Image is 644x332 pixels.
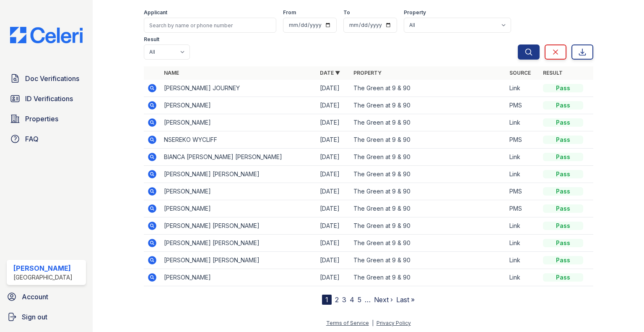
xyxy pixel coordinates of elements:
[543,239,583,247] div: Pass
[506,183,540,200] td: PMS
[161,252,317,269] td: [PERSON_NAME] [PERSON_NAME]
[350,149,506,166] td: The Green at 9 & 90
[161,97,317,114] td: [PERSON_NAME]
[317,114,350,131] td: [DATE]
[396,295,415,304] a: Last »
[25,73,79,84] span: Doc Verifications
[161,149,317,166] td: BIANCA [PERSON_NAME] [PERSON_NAME]
[161,217,317,235] td: [PERSON_NAME] [PERSON_NAME]
[374,295,393,304] a: Next ›
[25,134,39,144] span: FAQ
[317,149,350,166] td: [DATE]
[161,235,317,252] td: [PERSON_NAME] [PERSON_NAME]
[543,70,563,76] a: Result
[506,131,540,149] td: PMS
[22,312,47,322] span: Sign out
[7,70,86,87] a: Doc Verifications
[350,114,506,131] td: The Green at 9 & 90
[3,308,89,325] a: Sign out
[506,252,540,269] td: Link
[506,114,540,131] td: Link
[161,269,317,286] td: [PERSON_NAME]
[161,131,317,149] td: NSEREKO WYCLIFF
[317,131,350,149] td: [DATE]
[543,170,583,178] div: Pass
[506,217,540,235] td: Link
[365,295,371,305] span: …
[3,27,89,43] img: CE_Logo_Blue-a8612792a0a2168367f1c8372b55b34899dd931a85d93a1a3d3e32e68fde9ad4.png
[343,9,350,16] label: To
[372,320,374,326] div: |
[164,70,179,76] a: Name
[144,18,276,33] input: Search by name or phone number
[543,153,583,161] div: Pass
[543,204,583,213] div: Pass
[7,110,86,127] a: Properties
[317,252,350,269] td: [DATE]
[350,200,506,217] td: The Green at 9 & 90
[317,97,350,114] td: [DATE]
[317,235,350,252] td: [DATE]
[506,200,540,217] td: PMS
[161,183,317,200] td: [PERSON_NAME]
[317,183,350,200] td: [DATE]
[350,217,506,235] td: The Green at 9 & 90
[506,149,540,166] td: Link
[320,70,340,76] a: Date ▼
[13,273,73,282] div: [GEOGRAPHIC_DATA]
[506,166,540,183] td: Link
[350,183,506,200] td: The Green at 9 & 90
[335,295,339,304] a: 2
[7,90,86,107] a: ID Verifications
[350,166,506,183] td: The Green at 9 & 90
[358,295,361,304] a: 5
[317,80,350,97] td: [DATE]
[543,84,583,92] div: Pass
[353,70,382,76] a: Property
[506,269,540,286] td: Link
[326,320,369,326] a: Terms of Service
[283,9,296,16] label: From
[317,200,350,217] td: [DATE]
[506,97,540,114] td: PMS
[161,200,317,217] td: [PERSON_NAME]
[3,288,89,305] a: Account
[543,187,583,196] div: Pass
[322,295,332,305] div: 1
[342,295,346,304] a: 3
[404,9,426,16] label: Property
[25,94,73,104] span: ID Verifications
[13,263,73,273] div: [PERSON_NAME]
[350,295,354,304] a: 4
[506,80,540,97] td: Link
[350,269,506,286] td: The Green at 9 & 90
[377,320,411,326] a: Privacy Policy
[22,292,48,302] span: Account
[317,269,350,286] td: [DATE]
[543,273,583,282] div: Pass
[317,217,350,235] td: [DATE]
[509,70,531,76] a: Source
[543,101,583,110] div: Pass
[350,131,506,149] td: The Green at 9 & 90
[7,131,86,147] a: FAQ
[506,235,540,252] td: Link
[543,118,583,127] div: Pass
[350,252,506,269] td: The Green at 9 & 90
[350,97,506,114] td: The Green at 9 & 90
[543,136,583,144] div: Pass
[543,222,583,230] div: Pass
[161,166,317,183] td: [PERSON_NAME] [PERSON_NAME]
[161,80,317,97] td: [PERSON_NAME] JOURNEY
[144,36,159,43] label: Result
[144,9,167,16] label: Applicant
[317,166,350,183] td: [DATE]
[543,256,583,264] div: Pass
[25,114,58,124] span: Properties
[350,80,506,97] td: The Green at 9 & 90
[350,235,506,252] td: The Green at 9 & 90
[161,114,317,131] td: [PERSON_NAME]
